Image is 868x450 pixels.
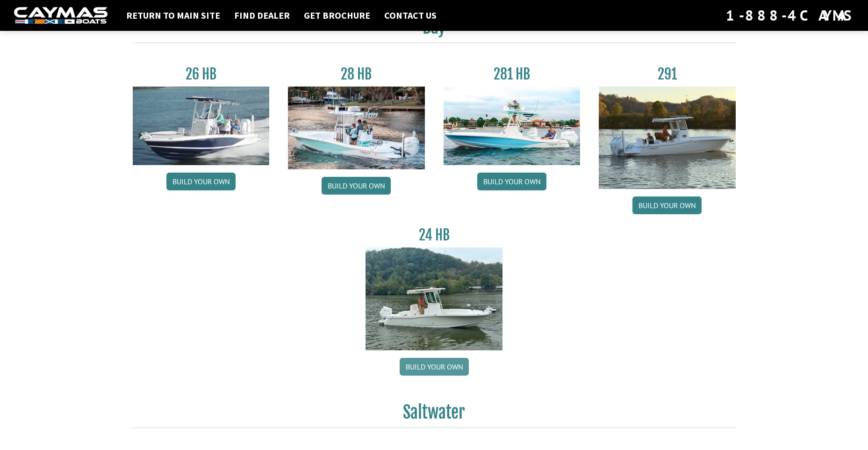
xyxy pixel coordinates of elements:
h3: 26 HB [133,65,270,83]
a: Build your own [477,173,546,190]
a: Build your own [166,173,236,190]
a: Build your own [400,358,469,376]
a: Build your own [322,177,391,195]
h2: Saltwater [133,402,736,428]
h3: 28 HB [288,65,425,83]
h3: 281 HB [444,65,581,83]
h3: 24 HB [366,226,502,244]
a: Find Dealer [230,9,294,22]
a: Get Brochure [299,9,375,22]
div: 1-888-4CAYMAS [726,5,854,26]
img: 28-hb-twin.jpg [444,87,581,165]
a: Build your own [632,196,702,214]
h3: 291 [599,65,736,83]
img: 26_new_photo_resized.jpg [133,87,270,165]
a: Return to main site [122,9,225,22]
img: 28_hb_thumbnail_for_caymas_connect.jpg [288,87,425,169]
a: Contact Us [380,9,441,22]
img: 291_Thumbnail.jpg [599,87,736,189]
img: white-logo-c9c8dbefe5ff5ceceb0f0178aa75bf4bb51f6bca0971e226c86eb53dfe498488.png [14,7,108,24]
img: 24_HB_thumbnail.jpg [366,247,502,350]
